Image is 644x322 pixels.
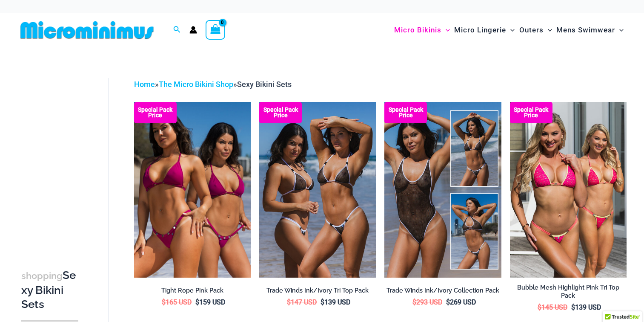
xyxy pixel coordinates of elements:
[162,298,166,306] span: $
[195,298,199,306] span: $
[384,287,501,295] h2: Trade Winds Ink/Ivory Collection Pack
[412,298,442,306] bdi: 293 USD
[519,19,544,41] span: Outers
[510,102,627,277] a: Tri Top Pack F Tri Top Pack BTri Top Pack B
[554,17,626,43] a: Mens SwimwearMenu ToggleMenu Toggle
[237,80,292,89] span: Sexy Bikini Sets
[134,287,251,295] h2: Tight Rope Pink Pack
[321,298,324,306] span: $
[206,20,225,40] a: View Shopping Cart, empty
[189,26,197,34] a: Account icon link
[517,17,554,43] a: OutersMenu ToggleMenu Toggle
[441,19,450,41] span: Menu Toggle
[510,284,627,299] h2: Bubble Mesh Highlight Pink Tri Top Pack
[21,270,63,281] span: shopping
[392,17,452,43] a: Micro BikinisMenu ToggleMenu Toggle
[538,303,541,311] span: $
[510,102,627,277] img: Tri Top Pack F
[391,16,627,44] nav: Site Navigation
[394,19,441,41] span: Micro Bikinis
[259,287,376,295] h2: Trade Winds Ink/Ivory Tri Top Pack
[195,298,225,306] bdi: 159 USD
[134,287,251,298] a: Tight Rope Pink Pack
[134,80,292,89] span: » »
[538,303,567,311] bdi: 145 USD
[134,80,155,89] a: Home
[506,19,515,41] span: Menu Toggle
[134,102,251,277] a: Collection Pack F Collection Pack B (3)Collection Pack B (3)
[259,102,376,277] a: Top Bum Pack Top Bum Pack bTop Bum Pack b
[384,102,501,277] img: Collection Pack
[571,303,601,311] bdi: 139 USD
[615,19,624,41] span: Menu Toggle
[21,71,98,242] iframe: TrustedSite Certified
[446,298,476,306] bdi: 269 USD
[454,19,506,41] span: Micro Lingerie
[544,19,552,41] span: Menu Toggle
[159,80,233,89] a: The Micro Bikini Shop
[162,298,192,306] bdi: 165 USD
[412,298,416,306] span: $
[384,102,501,277] a: Collection Pack Collection Pack b (1)Collection Pack b (1)
[259,287,376,298] a: Trade Winds Ink/Ivory Tri Top Pack
[571,303,575,311] span: $
[287,298,291,306] span: $
[17,20,157,40] img: MM SHOP LOGO FLAT
[384,107,427,118] b: Special Pack Price
[446,298,450,306] span: $
[134,107,177,118] b: Special Pack Price
[556,19,615,41] span: Mens Swimwear
[321,298,350,306] bdi: 139 USD
[287,298,317,306] bdi: 147 USD
[173,25,181,35] a: Search icon link
[259,107,302,118] b: Special Pack Price
[452,17,517,43] a: Micro LingerieMenu ToggleMenu Toggle
[384,287,501,298] a: Trade Winds Ink/Ivory Collection Pack
[510,107,552,118] b: Special Pack Price
[134,102,251,277] img: Collection Pack F
[510,284,627,303] a: Bubble Mesh Highlight Pink Tri Top Pack
[259,102,376,277] img: Top Bum Pack
[21,268,78,312] h3: Sexy Bikini Sets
